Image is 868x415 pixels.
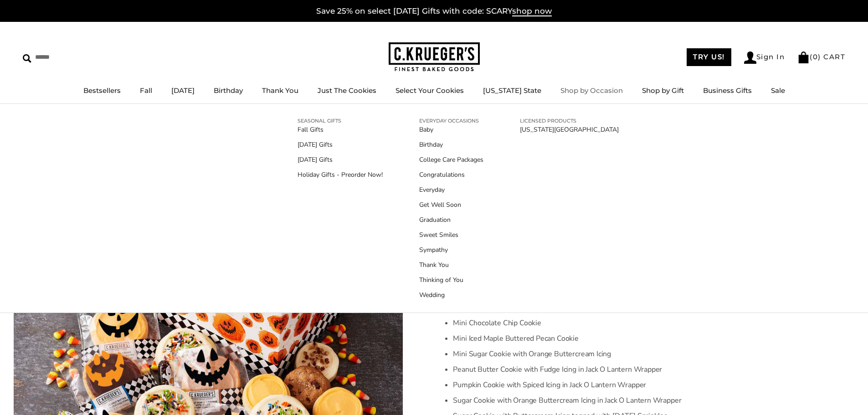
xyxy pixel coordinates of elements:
a: Birthday [214,86,243,95]
a: Congratulations [419,170,483,179]
a: EVERYDAY OCCASIONS [419,117,483,125]
li: Mini Chocolate Chip Cookie [453,315,688,331]
a: Wedding [419,290,483,300]
img: Search [23,54,31,63]
a: Just The Cookies [318,86,376,95]
a: Sale [771,86,785,95]
a: Thank You [419,260,483,270]
a: Thinking of You [419,275,483,285]
a: TRY US! [687,48,731,66]
a: [DATE] Gifts [298,140,383,149]
a: Business Gifts [703,86,752,95]
input: Search [23,50,131,64]
a: Sympathy [419,245,483,255]
a: (0) CART [797,52,845,61]
a: Birthday [419,140,483,149]
a: Save 25% on select [DATE] Gifts with code: SCARYshop now [316,6,552,16]
li: Pumpkin Cookie with Spiced Icing in Jack O Lantern Wrapper [453,377,688,393]
a: [DATE] Gifts [298,155,383,164]
span: 0 [813,52,818,61]
a: Fall Gifts [298,125,383,134]
a: [US_STATE] State [483,86,541,95]
a: Holiday Gifts - Preorder Now! [298,170,383,179]
li: Mini Iced Maple Buttered Pecan Cookie [453,331,688,346]
a: Graduation [419,215,483,225]
a: [DATE] [171,86,195,95]
a: Bestsellers [83,86,121,95]
a: LICENSED PRODUCTS [520,117,619,125]
li: Sugar Cookie with Orange Buttercream Icing in Jack O Lantern Wrapper [453,393,688,408]
img: Bag [797,51,810,63]
img: Account [744,51,756,64]
li: Peanut Butter Cookie with Fudge Icing in Jack O Lantern Wrapper [453,362,688,377]
a: SEASONAL GIFTS [298,117,383,125]
a: Select Your Cookies [395,86,464,95]
a: Baby [419,125,483,134]
a: Get Well Soon [419,200,483,210]
a: College Care Packages [419,155,483,164]
a: Everyday [419,185,483,195]
li: Mini Sugar Cookie with Orange Buttercream Icing [453,346,688,362]
a: [US_STATE][GEOGRAPHIC_DATA] [520,125,619,134]
a: Fall [140,86,152,95]
a: Shop by Gift [642,86,684,95]
img: C.KRUEGER'S [389,42,480,72]
a: Shop by Occasion [560,86,623,95]
span: shop now [512,6,552,16]
a: Thank You [262,86,298,95]
a: Sign In [744,51,785,64]
a: Sweet Smiles [419,230,483,240]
